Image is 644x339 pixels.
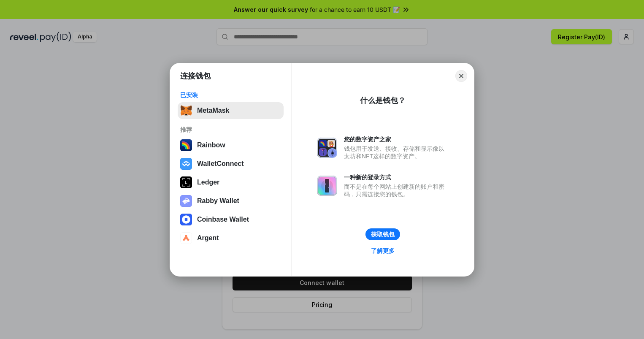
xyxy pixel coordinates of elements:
button: Rainbow [178,137,284,154]
div: 已安装 [180,91,281,99]
img: svg+xml,%3Csvg%20fill%3D%22none%22%20height%3D%2233%22%20viewBox%3D%220%200%2035%2033%22%20width%... [180,105,192,117]
button: Rabby Wallet [178,193,284,209]
button: Close [455,70,467,82]
h1: 连接钱包 [180,71,211,81]
div: 获取钱包 [371,231,395,238]
div: MetaMask [197,107,229,114]
img: svg+xml,%3Csvg%20width%3D%2228%22%20height%3D%2228%22%20viewBox%3D%220%200%2028%2028%22%20fill%3D... [180,158,192,170]
div: 推荐 [180,126,281,133]
img: svg+xml,%3Csvg%20xmlns%3D%22http%3A%2F%2Fwww.w3.org%2F2000%2Fsvg%22%20fill%3D%22none%22%20viewBox... [317,138,337,158]
div: Coinbase Wallet [197,216,249,223]
div: 了解更多 [371,247,395,255]
button: Coinbase Wallet [178,211,284,228]
button: WalletConnect [178,155,284,172]
img: svg+xml,%3Csvg%20width%3D%22120%22%20height%3D%22120%22%20viewBox%3D%220%200%20120%20120%22%20fil... [180,139,192,151]
div: Ledger [197,179,219,186]
button: MetaMask [178,102,284,119]
img: svg+xml,%3Csvg%20xmlns%3D%22http%3A%2F%2Fwww.w3.org%2F2000%2Fsvg%22%20fill%3D%22none%22%20viewBox... [180,195,192,207]
div: WalletConnect [197,160,244,168]
img: svg+xml,%3Csvg%20width%3D%2228%22%20height%3D%2228%22%20viewBox%3D%220%200%2028%2028%22%20fill%3D... [180,214,192,225]
img: svg+xml,%3Csvg%20width%3D%2228%22%20height%3D%2228%22%20viewBox%3D%220%200%2028%2028%22%20fill%3D... [180,232,192,244]
img: svg+xml,%3Csvg%20xmlns%3D%22http%3A%2F%2Fwww.w3.org%2F2000%2Fsvg%22%20width%3D%2228%22%20height%3... [180,176,192,188]
div: 您的数字资产之家 [344,136,449,143]
div: 什么是钱包？ [360,95,406,106]
div: Rainbow [197,141,225,149]
img: svg+xml,%3Csvg%20xmlns%3D%22http%3A%2F%2Fwww.w3.org%2F2000%2Fsvg%22%20fill%3D%22none%22%20viewBox... [317,176,337,196]
div: Argent [197,234,219,242]
div: 钱包用于发送、接收、存储和显示像以太坊和NFT这样的数字资产。 [344,145,449,160]
button: Argent [178,230,284,247]
button: Ledger [178,174,284,191]
button: 获取钱包 [365,228,400,240]
div: Rabby Wallet [197,197,239,205]
div: 而不是在每个网站上创建新的账户和密码，只需连接您的钱包。 [344,183,449,198]
div: 一种新的登录方式 [344,174,449,181]
a: 了解更多 [366,245,400,256]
